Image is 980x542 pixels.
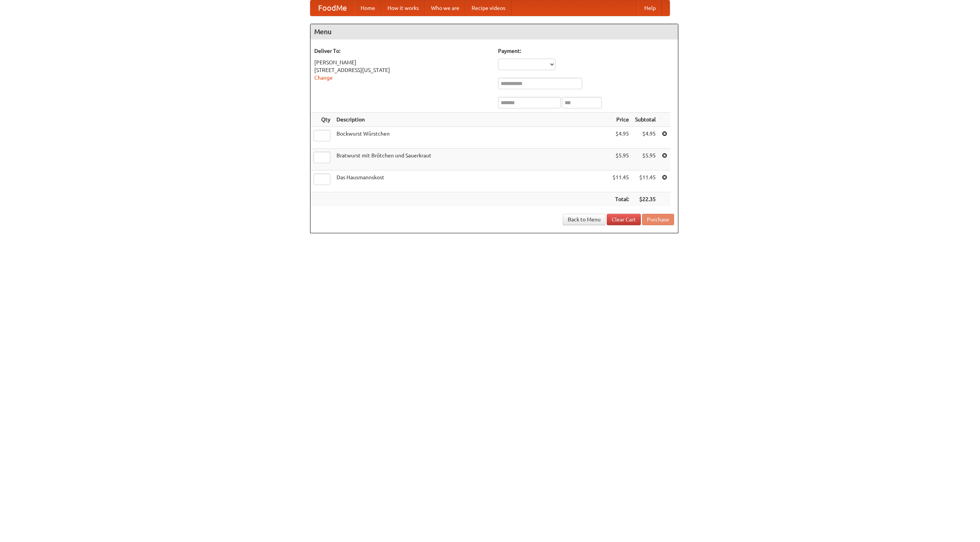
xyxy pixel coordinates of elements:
[609,113,632,127] th: Price
[632,192,659,206] th: $22.35
[563,214,606,225] a: Back to Menu
[314,47,490,55] h5: Deliver To:
[354,0,381,16] a: Home
[609,192,632,206] th: Total:
[333,127,609,149] td: Bockwurst Würstchen
[638,0,662,16] a: Help
[333,149,609,170] td: Bratwurst mit Brötchen und Sauerkraut
[310,113,333,127] th: Qty
[314,59,490,66] div: [PERSON_NAME]
[425,0,465,16] a: Who we are
[609,149,632,170] td: $5.95
[498,47,674,55] h5: Payment:
[609,127,632,149] td: $4.95
[333,170,609,192] td: Das Hausmannskost
[310,0,354,16] a: FoodMe
[632,170,659,192] td: $11.45
[465,0,511,16] a: Recipe videos
[314,75,333,81] a: Change
[381,0,425,16] a: How it works
[632,113,659,127] th: Subtotal
[310,24,678,39] h4: Menu
[632,127,659,149] td: $4.95
[609,170,632,192] td: $11.45
[642,214,674,225] button: Purchase
[314,66,490,74] div: [STREET_ADDRESS][US_STATE]
[333,113,609,127] th: Description
[607,214,641,225] a: Clear Cart
[632,149,659,170] td: $5.95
